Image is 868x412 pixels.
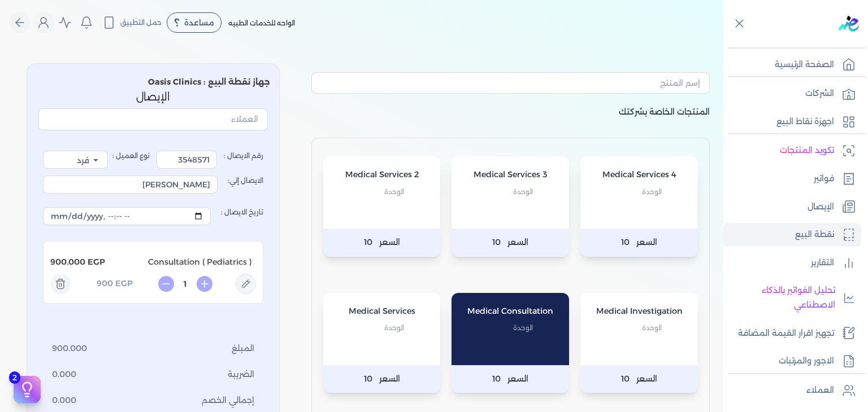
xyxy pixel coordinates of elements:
p: السعر [323,365,441,393]
span: 2 [9,371,20,384]
p: اجهزة نقاط البيع [776,115,834,129]
span: الواحه للخدمات الطبيه [228,19,295,27]
a: التقارير [723,251,861,275]
span: 10 [492,235,501,250]
p: التقارير [811,256,834,270]
label: الايصال إلي: [43,169,263,200]
a: العملاء [723,379,861,402]
span: الوحدة [642,185,662,199]
label: رقم الايصال : [157,151,263,169]
p: Consultation ( Pediatrics ) [105,251,256,274]
p: 900 [97,277,113,291]
span: الوحدة [384,185,404,199]
span: حمل التطبيق [120,17,162,28]
p: السعر [580,229,698,257]
a: تجهيز اقرار القيمة المضافة [723,322,861,345]
span: 10 [492,372,501,387]
a: نقطة البيع [723,223,861,247]
button: العملاء [38,108,268,134]
a: تكويد المنتجات [723,139,861,163]
div: مساعدة [167,12,222,33]
p: تجهيز اقرار القيمة المضافة [738,326,834,341]
span: الوحدة [384,321,404,335]
a: الشركات [723,82,861,106]
span: 0.000 [52,395,76,407]
span: 10 [621,372,630,387]
p: 900.000 [50,255,85,270]
span: 10 [364,372,372,387]
p: Medical Consultation [463,304,558,319]
input: العملاء [38,108,268,130]
p: الصفحة الرئيسية [775,58,834,72]
p: Medical Services [335,304,429,319]
p: الإيصال [38,90,268,104]
span: 900.000 [52,343,87,355]
a: اجهزة نقاط البيع [723,110,861,134]
img: logo [839,16,859,32]
select: نوع العميل : [43,151,108,169]
span: إجمالي الخصم [202,395,254,407]
span: المبلغ [232,343,254,355]
p: السعر [323,229,441,257]
span: 10 [364,235,372,250]
a: تحليل الفواتير بالذكاء الاصطناعي [723,279,861,317]
p: السعر [452,229,569,257]
p: Medical Investigation [592,304,687,319]
span: الوحدة [513,185,533,199]
input: الايصال إلي: [43,176,218,194]
p: الاجور والمرتبات [779,354,834,369]
button: 2 [14,376,41,403]
p: الإيصال [808,200,834,214]
p: فواتير [814,172,834,186]
p: نقطة البيع [795,227,834,242]
span: مساعدة [184,19,214,27]
span: EGP [115,278,133,290]
p: الشركات [805,86,834,101]
button: حمل التطبيق [99,13,164,32]
span: EGP [88,256,105,269]
input: تاريخ الايصال : [43,207,211,225]
p: السعر [452,365,569,393]
p: تكويد المنتجات [780,143,834,158]
span: 10 [621,235,630,250]
p: جهاز نقطة البيع : Oasis Clinics [36,75,270,90]
input: إسم المنتج [311,72,710,94]
label: نوع العميل : [43,151,150,169]
span: الوحدة [513,321,533,335]
a: فواتير [723,167,861,191]
p: السعر [580,365,698,393]
label: تاريخ الايصال : [43,200,263,232]
span: الضريبة [228,369,254,381]
p: Medical Services 2 [335,168,429,182]
p: Medical Services 4 [592,168,687,182]
button: إسم المنتج [311,72,710,98]
span: 0.000 [52,369,76,381]
p: تحليل الفواتير بالذكاء الاصطناعي [729,283,835,312]
span: الوحدة [642,321,662,335]
a: الإيصال [723,195,861,219]
input: رقم الايصال : [157,151,217,169]
p: Medical Services 3 [463,168,558,182]
p: العملاء [806,383,834,398]
p: المنتجات الخاصة بشركتك [311,105,710,138]
a: الاجور والمرتبات [723,349,861,373]
a: الصفحة الرئيسية [723,53,861,77]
